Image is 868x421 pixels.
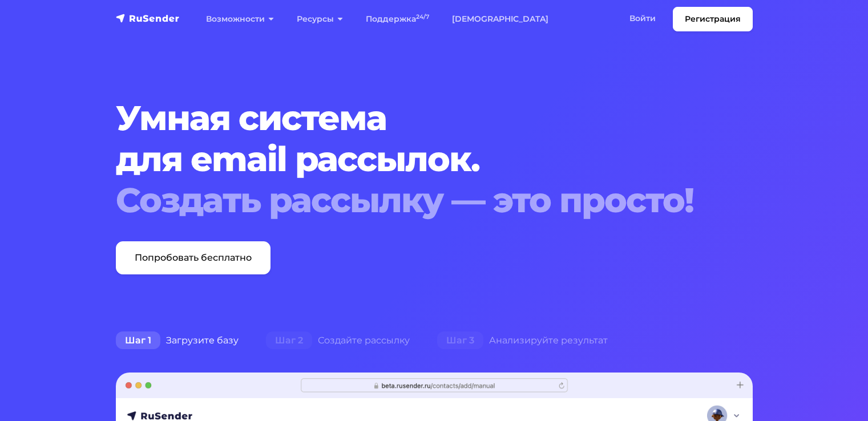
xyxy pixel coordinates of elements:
[102,329,252,352] div: Загрузите базу
[618,7,667,30] a: Войти
[423,329,621,352] div: Анализируйте результат
[416,13,429,21] sup: 24/7
[116,331,160,350] span: Шаг 1
[116,180,699,221] div: Создать рассылку — это просто!
[116,13,180,24] img: RuSender
[252,329,423,352] div: Создайте рассылку
[441,7,560,31] a: [DEMOGRAPHIC_DATA]
[673,7,753,31] a: Регистрация
[116,241,271,274] a: Попробовать бесплатно
[285,7,354,31] a: Ресурсы
[195,7,285,31] a: Возможности
[266,331,312,350] span: Шаг 2
[437,331,483,350] span: Шаг 3
[354,7,441,31] a: Поддержка24/7
[116,98,699,221] h1: Умная система для email рассылок.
